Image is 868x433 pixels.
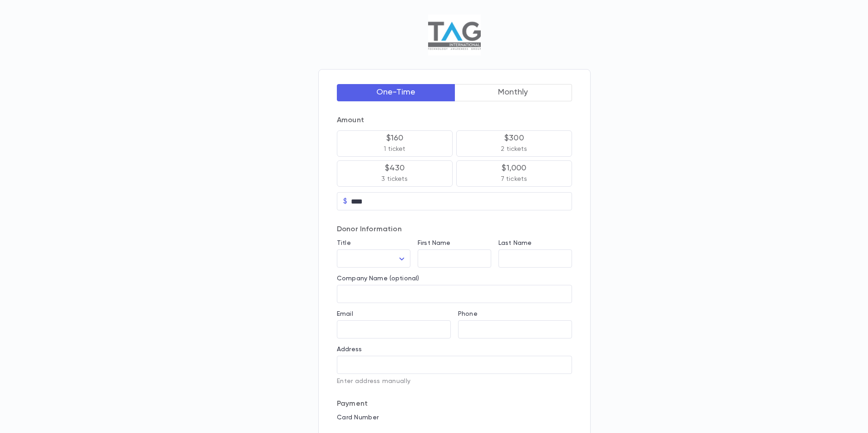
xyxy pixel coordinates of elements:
[458,310,478,318] label: Phone
[337,116,572,125] p: Amount
[337,414,572,421] p: Card Number
[385,164,405,173] p: $430
[454,84,572,101] button: Monthly
[337,130,453,157] button: $1601 ticket
[337,225,572,234] p: Donor Information
[501,144,527,154] p: 2 tickets
[456,130,572,157] button: $3002 tickets
[501,174,527,184] p: 7 tickets
[337,250,410,268] div: ​
[498,239,532,247] label: Last Name
[343,197,347,206] p: $
[384,144,405,154] p: 1 ticket
[337,160,453,187] button: $4303 tickets
[337,239,351,247] label: Title
[504,134,524,143] p: $300
[418,239,450,247] label: First Name
[337,399,572,408] p: Payment
[502,164,526,173] p: $1,000
[456,160,572,187] button: $1,0007 tickets
[428,15,480,55] img: Logo
[337,84,455,101] button: One-Time
[337,275,419,282] label: Company Name (optional)
[337,346,362,353] label: Address
[337,310,353,318] label: Email
[337,378,572,385] p: Enter address manually
[386,134,404,143] p: $160
[381,174,408,184] p: 3 tickets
